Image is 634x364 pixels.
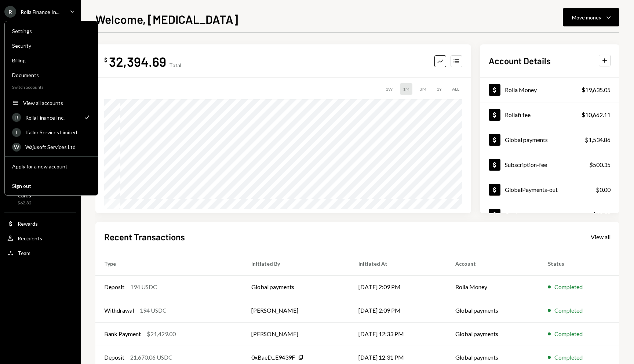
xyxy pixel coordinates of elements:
[21,9,59,15] div: Rolla Finance In...
[563,8,619,26] button: Move money
[140,306,167,315] div: 194 USDC
[350,275,447,299] td: [DATE] 2:09 PM
[489,55,551,67] h2: Account Details
[25,144,91,150] div: Wajusoft Services Ltd
[169,62,181,68] div: Total
[447,299,539,322] td: Global payments
[449,83,462,95] div: ALL
[591,233,611,241] a: View all
[104,56,108,63] div: $
[25,129,91,135] div: Ifallor Services Limited
[8,140,95,153] a: WWajusoft Services Ltd
[505,161,547,168] div: Subscription-fee
[505,111,531,118] div: Rollafi fee
[12,143,21,152] div: W
[109,53,166,70] div: 32,394.69
[130,283,157,291] div: 194 USDC
[12,163,91,170] div: Apply for a new account
[417,83,429,95] div: 3M
[18,200,32,206] div: $62.32
[505,186,558,193] div: GlobalPayments-out
[505,86,537,93] div: Rolla Money
[480,77,619,102] a: Rolla Money$19,635.05
[12,113,21,122] div: R
[350,252,447,275] th: Initiated At
[585,135,611,144] div: $1,534.86
[434,83,445,95] div: 1Y
[243,252,350,275] th: Initiated By
[104,283,124,291] div: Deposit
[8,125,95,139] a: IIfallor Services Limited
[447,252,539,275] th: Account
[18,221,38,227] div: Rewards
[596,185,611,194] div: $0.00
[554,353,583,362] div: Completed
[18,235,42,241] div: Recipients
[480,102,619,127] a: Rollafi fee$10,662.11
[480,177,619,202] a: GlobalPayments-out$0.00
[4,246,76,259] a: Team
[251,353,295,362] div: 0xBaeD...E9439F
[554,330,583,338] div: Completed
[95,12,238,26] h1: Welcome, [MEDICAL_DATA]
[539,252,619,275] th: Status
[480,152,619,177] a: Subscription-fee$500.35
[243,322,350,346] td: [PERSON_NAME]
[8,54,95,67] a: Billing
[4,190,76,208] a: Cards$62.32
[104,306,134,315] div: Withdrawal
[104,231,185,243] h2: Recent Transactions
[8,39,95,52] a: Security
[130,353,172,362] div: 21,670.06 USDC
[582,85,611,94] div: $19,635.05
[12,128,21,137] div: I
[12,72,91,78] div: Documents
[8,179,95,193] button: Sign out
[505,136,548,143] div: Global payments
[8,97,95,110] button: View all accounts
[447,275,539,299] td: Rolla Money
[4,232,76,245] a: Recipients
[447,322,539,346] td: Global payments
[505,211,520,218] div: Cards
[480,202,619,227] a: Cards$62.32
[243,275,350,299] td: Global payments
[350,322,447,346] td: [DATE] 12:33 PM
[4,217,76,230] a: Rewards
[12,57,91,63] div: Billing
[554,306,583,315] div: Completed
[4,6,16,18] div: R
[591,233,611,241] div: View all
[593,210,611,219] div: $62.32
[23,100,91,106] div: View all accounts
[572,14,601,21] div: Move money
[589,160,611,169] div: $500.35
[12,43,91,49] div: Security
[5,83,98,90] div: Switch accounts
[12,28,91,34] div: Settings
[350,299,447,322] td: [DATE] 2:09 PM
[12,183,91,189] div: Sign out
[104,330,141,338] div: Bank Payment
[147,330,176,338] div: $21,429.00
[554,283,583,291] div: Completed
[400,83,412,95] div: 1M
[383,83,396,95] div: 1W
[480,127,619,152] a: Global payments$1,534.86
[8,24,95,37] a: Settings
[243,299,350,322] td: [PERSON_NAME]
[25,114,79,121] div: Rolla Finance Inc.
[18,250,30,256] div: Team
[8,160,95,173] button: Apply for a new account
[104,353,124,362] div: Deposit
[582,110,611,119] div: $10,662.11
[95,252,243,275] th: Type
[8,68,95,81] a: Documents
